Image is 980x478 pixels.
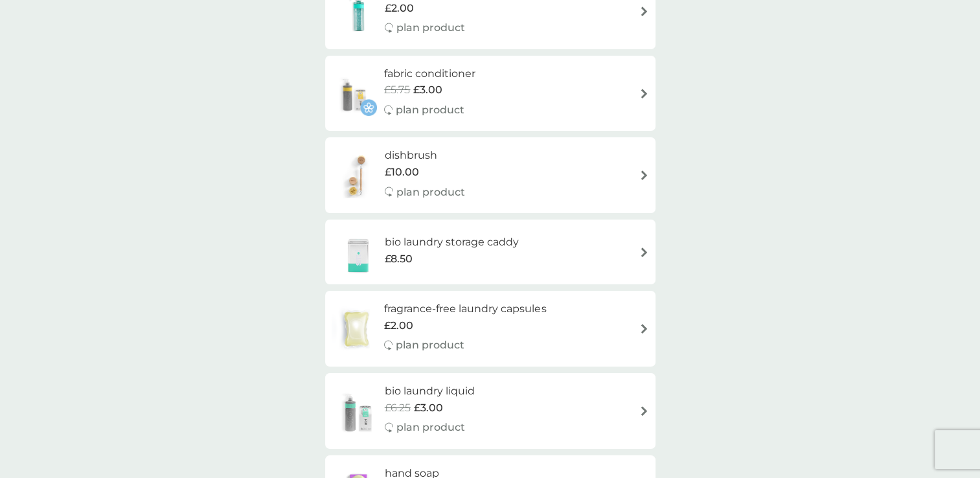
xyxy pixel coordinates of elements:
img: arrow right [639,89,649,98]
img: arrow right [639,406,649,416]
img: dishbrush [332,153,385,198]
p: plan product [396,184,465,201]
p: plan product [396,337,464,354]
span: £10.00 [385,164,419,181]
span: £8.50 [385,251,413,267]
h6: fabric conditioner [384,65,475,82]
h6: bio laundry storage caddy [385,234,519,251]
img: bio laundry liquid [332,388,385,433]
h6: fragrance-free laundry capsules [384,301,546,317]
span: £3.00 [413,82,442,98]
span: £3.00 [414,400,443,416]
h6: bio laundry liquid [385,383,475,400]
p: plan product [396,419,465,436]
p: plan product [396,102,464,119]
img: arrow right [639,170,649,180]
span: £2.00 [384,317,413,334]
img: arrow right [639,324,649,334]
img: arrow right [639,247,649,257]
span: £6.25 [385,400,411,416]
span: £5.75 [384,82,410,98]
img: bio laundry storage caddy [332,229,385,275]
p: plan product [396,19,465,36]
img: fabric conditioner [332,71,377,116]
img: arrow right [639,6,649,16]
h6: dishbrush [385,147,465,164]
img: fragrance-free laundry capsules [332,306,381,352]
